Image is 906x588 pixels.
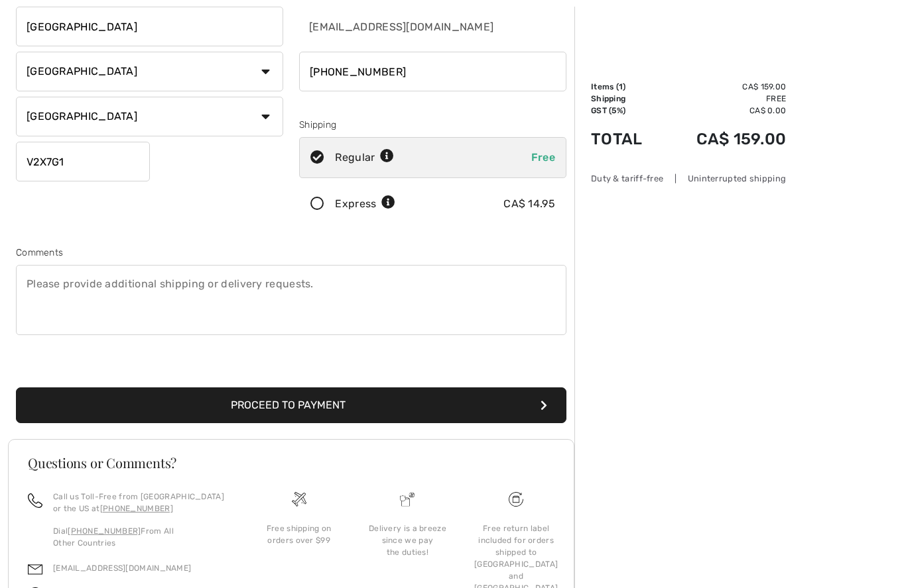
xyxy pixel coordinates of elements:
td: CA$ 159.00 [662,81,786,93]
input: City [16,7,283,47]
div: Shipping [299,119,566,132]
div: CA$ 14.95 [503,197,555,213]
span: 1 [619,82,623,91]
div: Free shipping on orders over $99 [255,523,343,547]
img: Free shipping on orders over $99 [292,493,306,507]
div: Delivery is a breeze since we pay the duties! [364,523,452,559]
a: [EMAIL_ADDRESS][DOMAIN_NAME] [53,564,191,573]
img: call [28,494,42,509]
input: Zip/Postal Code [16,142,150,182]
p: Dial From All Other Countries [53,526,229,550]
span: Free [531,152,555,164]
div: Express [335,197,395,213]
button: Proceed to Payment [16,388,566,424]
div: Regular [335,150,394,166]
td: GST (5%) [591,105,662,117]
td: Total [591,117,662,162]
input: E-mail [299,7,499,47]
h3: Questions or Comments? [28,457,554,470]
td: Shipping [591,93,662,105]
a: [PHONE_NUMBER] [100,505,173,514]
img: email [28,563,42,577]
td: Free [662,93,786,105]
td: Items ( ) [591,81,662,93]
img: Delivery is a breeze since we pay the duties! [400,493,415,507]
p: Call us Toll-Free from [GEOGRAPHIC_DATA] or the US at [53,491,229,515]
a: [PHONE_NUMBER] [68,527,141,536]
div: Comments [16,246,566,260]
td: CA$ 0.00 [662,105,786,117]
img: Free shipping on orders over $99 [509,493,523,507]
div: Duty & tariff-free | Uninterrupted shipping [591,172,786,185]
td: CA$ 159.00 [662,117,786,162]
input: Mobile [299,52,566,92]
